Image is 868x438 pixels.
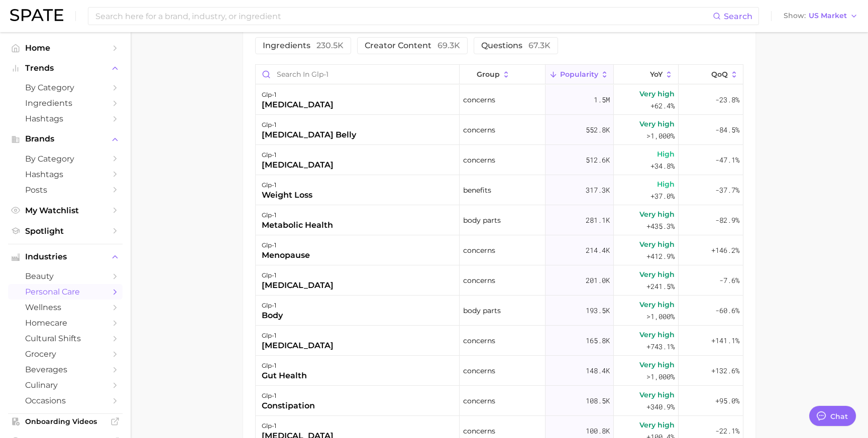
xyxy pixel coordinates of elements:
[25,349,105,359] span: grocery
[586,305,610,317] span: 193.5k
[262,179,312,191] div: glp-1
[25,154,105,164] span: by Category
[256,175,743,205] button: glp-1weight lossbenefits317.3kHigh+37.0%-37.7%
[8,377,123,393] a: culinary
[316,41,344,50] span: 230.5k
[711,335,739,347] span: +141.1%
[711,244,739,256] span: +146.2%
[25,83,105,92] span: by Category
[8,40,123,56] a: Home
[25,417,105,426] span: Onboarding Videos
[639,329,675,341] span: Very high
[25,206,105,215] span: My Watchlist
[650,190,675,202] span: +37.0%
[262,119,356,131] div: glp-1
[262,310,283,322] div: body
[646,312,675,321] span: >1,000%
[586,365,610,377] span: 148.4k
[646,341,675,353] span: +743.1%
[8,61,123,76] button: Trends
[256,115,743,145] button: glp-1[MEDICAL_DATA] bellyconcerns552.8kVery high>1,000%-84.5%
[8,393,123,408] a: occasions
[586,214,610,226] span: 281.1k
[639,389,675,401] span: Very high
[711,70,728,78] span: QoQ
[256,85,743,115] button: glp-1[MEDICAL_DATA]concerns1.5mVery high+62.4%-23.8%
[8,346,123,362] a: grocery
[463,335,495,347] span: concerns
[25,303,105,312] span: wellness
[724,12,752,21] span: Search
[262,149,334,161] div: glp-1
[809,13,847,19] span: US Market
[586,425,610,437] span: 100.8k
[586,124,610,136] span: 552.8k
[463,184,491,196] span: benefits
[262,340,334,352] div: [MEDICAL_DATA]
[719,274,739,286] span: -7.6%
[463,395,495,407] span: concerns
[650,160,675,172] span: +34.8%
[256,356,743,386] button: glp-1gut healthconcerns148.4kVery high>1,000%+132.6%
[8,223,123,239] a: Spotlight
[256,296,743,326] button: glp-1bodybody parts193.5kVery high>1,000%-60.6%
[715,305,739,317] span: -60.6%
[25,380,105,390] span: culinary
[784,13,806,19] span: Show
[262,420,334,432] div: glp-1
[715,425,739,437] span: -22.1%
[646,250,675,262] span: +412.9%
[262,330,334,342] div: glp-1
[25,170,105,179] span: Hashtags
[715,214,739,226] span: -82.9%
[481,42,551,50] span: questions
[365,42,460,50] span: creator content
[781,10,860,23] button: ShowUS Market
[639,268,675,280] span: Very high
[8,249,123,264] button: Industries
[639,88,675,100] span: Very high
[8,362,123,377] a: beverages
[8,182,123,198] a: Posts
[25,334,105,343] span: cultural shifts
[8,284,123,300] a: personal care
[25,396,105,405] span: occasions
[256,145,743,175] button: glp-1[MEDICAL_DATA]concerns512.6kHigh+34.8%-47.1%
[262,239,310,251] div: glp-1
[639,208,675,220] span: Very high
[477,70,500,78] span: group
[262,400,315,412] div: constipation
[438,41,460,50] span: 69.3k
[25,185,105,195] span: Posts
[560,70,598,78] span: Popularity
[463,154,495,166] span: concerns
[463,244,495,256] span: concerns
[463,425,495,437] span: concerns
[8,111,123,126] a: Hashtags
[586,244,610,256] span: 214.4k
[25,114,105,123] span: Hashtags
[586,184,610,196] span: 317.3k
[8,167,123,182] a: Hashtags
[262,189,312,201] div: weight loss
[546,65,614,84] button: Popularity
[594,94,610,106] span: 1.5m
[639,238,675,250] span: Very high
[646,372,675,381] span: >1,000%
[262,370,307,382] div: gut health
[262,209,333,221] div: glp-1
[8,315,123,331] a: homecare
[8,95,123,111] a: Ingredients
[262,129,356,141] div: [MEDICAL_DATA] belly
[25,318,105,328] span: homecare
[586,154,610,166] span: 512.6k
[646,220,675,232] span: +435.3%
[263,42,344,50] span: ingredients
[256,326,743,356] button: glp-1[MEDICAL_DATA]concerns165.8kVery high+743.1%+141.1%
[715,395,739,407] span: +95.0%
[463,305,501,317] span: body parts
[639,419,675,431] span: Very high
[711,365,739,377] span: +132.6%
[25,98,105,108] span: Ingredients
[8,300,123,315] a: wellness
